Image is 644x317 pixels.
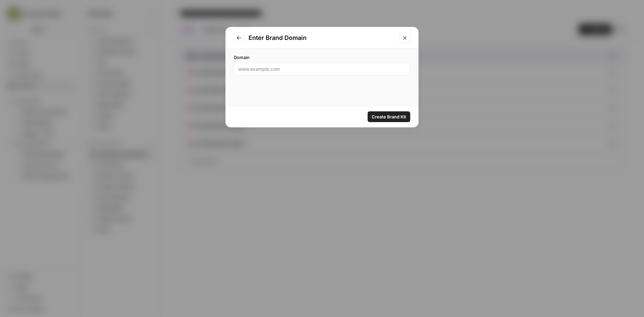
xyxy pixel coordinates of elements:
[234,54,410,61] label: Domain
[368,111,410,122] button: Create Brand Kit
[372,113,406,120] span: Create Brand Kit
[249,33,395,43] h2: Enter Brand Domain
[234,33,245,43] button: Go to previous step
[238,66,406,72] input: www.example.com
[399,33,410,43] button: Close modal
